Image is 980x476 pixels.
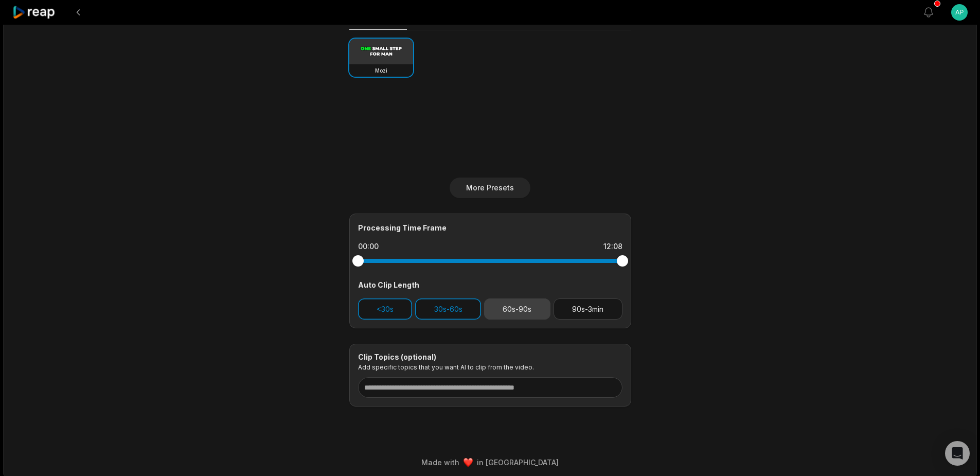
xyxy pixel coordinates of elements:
button: 60s-90s [484,298,550,320]
div: Open Intercom Messenger [945,441,970,466]
button: 90s-3min [554,298,622,320]
button: More Presets [450,178,530,198]
div: Clip Topics (optional) [358,352,622,362]
div: Made with in [GEOGRAPHIC_DATA] [13,457,967,468]
button: <30s [358,298,413,320]
div: Processing Time Frame [358,222,622,233]
button: 30s-60s [415,298,481,320]
div: Auto Clip Length [358,279,622,290]
div: 00:00 [358,241,379,252]
h3: Mozi [375,66,387,75]
div: 12:08 [603,241,622,252]
img: heart emoji [464,458,473,467]
p: Add specific topics that you want AI to clip from the video. [358,363,622,371]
